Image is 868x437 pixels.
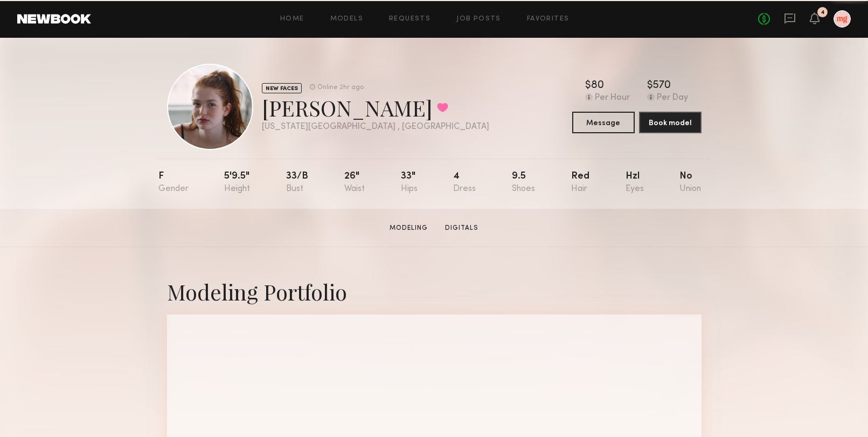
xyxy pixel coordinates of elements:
[344,172,365,194] div: 26"
[572,112,635,133] button: Message
[167,277,702,306] div: Modeling Portfolio
[441,223,483,233] a: Digitals
[571,172,589,194] div: Red
[639,112,702,133] button: Book model
[453,172,476,194] div: 4
[262,93,489,122] div: [PERSON_NAME]
[626,172,644,194] div: Hzl
[389,16,430,23] a: Requests
[262,83,302,93] div: NEW FACES
[595,93,630,103] div: Per Hour
[527,16,570,23] a: Favorites
[456,16,501,23] a: Job Posts
[330,16,363,23] a: Models
[821,10,825,16] div: 4
[512,172,535,194] div: 9.5
[679,172,701,194] div: No
[647,80,653,91] div: $
[262,122,489,132] div: [US_STATE][GEOGRAPHIC_DATA] , [GEOGRAPHIC_DATA]
[401,172,418,194] div: 33"
[585,80,591,91] div: $
[591,80,604,91] div: 80
[385,223,432,233] a: Modeling
[158,172,189,194] div: F
[657,93,688,103] div: Per Day
[224,172,250,194] div: 5'9.5"
[317,84,364,91] div: Online 2hr ago
[286,172,308,194] div: 33/b
[653,80,671,91] div: 570
[280,16,304,23] a: Home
